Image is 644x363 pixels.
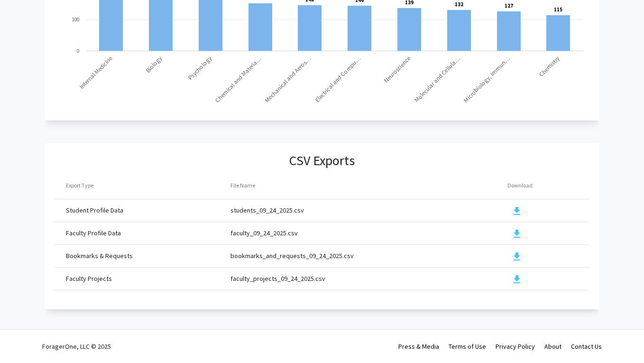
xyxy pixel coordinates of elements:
[144,55,164,74] text: Biology
[230,267,507,290] td: faculty_projects_09_24_2025.csv
[511,228,523,240] mat-icon: download
[55,267,230,290] td: Faculty Projects
[544,342,561,351] a: About
[505,2,513,9] text: 127
[186,55,213,82] text: Psychology
[449,342,486,351] a: Terms of Use
[554,6,562,13] text: 115
[55,244,230,267] td: Bookmarks & Requests
[7,320,40,356] iframe: Chat
[55,172,230,199] th: Export Type
[230,222,507,244] td: faculty_09_24_2025.csv
[213,55,263,104] text: Chemical and Materia…
[507,172,589,199] th: Download
[496,342,535,351] a: Privacy Policy
[72,16,79,23] text: 100
[77,47,79,54] text: 0
[382,55,412,84] text: Neuroscience
[230,244,507,267] td: bookmarks_and_requests_09_24_2025.csv
[263,55,313,104] text: Mechanical and Aeros…
[55,199,230,222] td: Student Profile Data
[78,55,114,91] text: Internal Medicine
[289,153,355,169] h3: CSV Exports
[511,205,523,217] mat-icon: download
[313,55,362,104] text: Electrical and Compu…
[511,251,523,262] mat-icon: download
[511,274,523,285] mat-icon: download
[55,222,230,244] td: Faculty Profile Data
[413,55,462,104] text: Molecular and Cellula…
[455,1,463,8] text: 132
[398,342,439,351] a: Press & Media
[230,172,507,199] th: File Name
[571,342,602,351] a: Contact Us
[537,55,561,78] text: Chemistry
[230,199,507,222] td: students_09_24_2025.csv
[42,330,111,363] div: ForagerOne, LLC © 2025
[462,55,512,104] text: Microbiology, Immun…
